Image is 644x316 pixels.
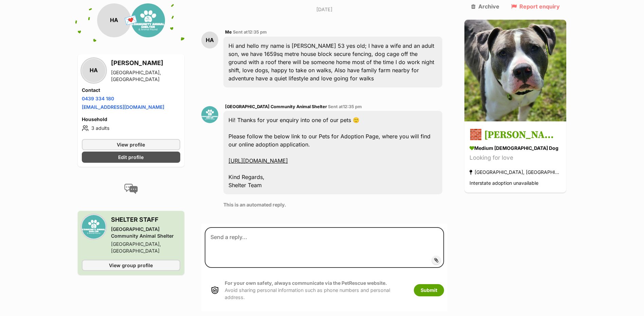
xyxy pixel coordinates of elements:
a: Edit profile [82,152,180,163]
div: [GEOGRAPHIC_DATA], [GEOGRAPHIC_DATA] [470,168,561,177]
div: HA [201,32,218,48]
span: Sent at [233,29,267,35]
span: [GEOGRAPHIC_DATA] Community Animal Shelter [225,104,327,109]
h3: 🧱 [PERSON_NAME] 6377 🧱 [470,128,561,143]
span: 💌 [123,13,139,28]
div: Hi! Thanks for your enquiry into one of our pets 🙂 Please follow the below link to our Pets for A... [223,111,443,194]
p: This is an automated reply. [223,201,443,208]
a: Archive [471,3,499,9]
span: Me [225,29,232,35]
span: View profile [117,141,145,148]
h4: Household [82,116,180,123]
div: [GEOGRAPHIC_DATA], [GEOGRAPHIC_DATA] [111,241,180,254]
img: Mornington Peninsula Community Animal Shelter profile pic [131,3,165,37]
a: View group profile [82,260,180,271]
div: Hi and hello my name is [PERSON_NAME] 53 yes old; I have a wife and an adult son, we have 1659sq ... [223,37,443,87]
p: [DATE] [201,6,448,13]
a: View profile [82,139,180,150]
a: [EMAIL_ADDRESS][DOMAIN_NAME] [82,104,164,110]
div: [GEOGRAPHIC_DATA], [GEOGRAPHIC_DATA] [111,69,180,83]
li: 3 adults [82,124,180,132]
a: Report enquiry [511,3,560,9]
h4: Contact [82,87,180,94]
span: Edit profile [118,154,144,161]
div: medium [DEMOGRAPHIC_DATA] Dog [470,145,561,152]
div: HA [97,3,131,37]
a: 0439 334 180 [82,96,114,101]
a: [URL][DOMAIN_NAME] [228,157,288,164]
span: Sent at [328,104,362,109]
img: Mornington Peninsula Community Animal Shelter profile pic [82,215,106,239]
strong: For your own safety, always communicate via the PetRescue website. [225,280,387,286]
div: HA [82,59,106,82]
a: 🧱 [PERSON_NAME] 6377 🧱 medium [DEMOGRAPHIC_DATA] Dog Looking for love [GEOGRAPHIC_DATA], [GEOGRAP... [464,123,566,193]
p: Avoid sharing personal information such as phone numbers and personal address. [225,279,407,301]
button: Submit [414,284,444,296]
img: conversation-icon-4a6f8262b818ee0b60e3300018af0b2d0b884aa5de6e9bcb8d3d4eeb1a70a7c4.svg [124,184,138,194]
span: Interstate adoption unavailable [470,180,538,186]
span: View group profile [109,262,153,269]
div: [GEOGRAPHIC_DATA] Community Animal Shelter [111,226,180,239]
span: 12:35 pm [248,29,267,35]
h3: SHELTER STAFF [111,215,180,224]
span: 12:35 pm [343,104,362,109]
img: Mornington Peninsula Community Animal Shelter profile pic [201,106,218,123]
div: Looking for love [470,154,561,163]
img: 🧱 Mason 6377 🧱 [464,20,566,121]
h3: [PERSON_NAME] [111,58,180,68]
